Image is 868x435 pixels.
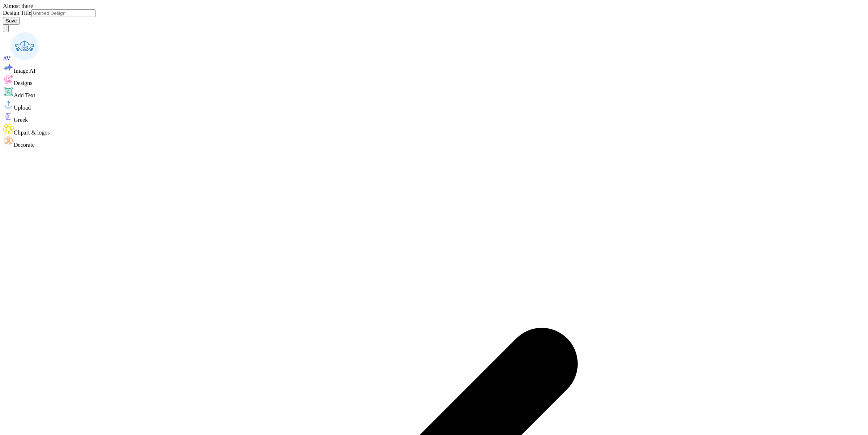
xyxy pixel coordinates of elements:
[3,10,31,16] label: Design Title
[10,32,39,60] img: Aargy Velasco
[3,55,10,61] span: AV
[3,17,20,25] button: Save
[14,68,35,74] span: Image AI
[14,105,31,111] span: Upload
[14,80,33,86] span: Designs
[31,9,95,17] input: Untitled Design
[14,142,35,148] span: Decorate
[3,55,39,61] a: AV
[14,129,50,136] span: Clipart & logos
[14,92,35,98] span: Add Text
[3,3,865,9] div: Almost there
[14,117,28,123] span: Greek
